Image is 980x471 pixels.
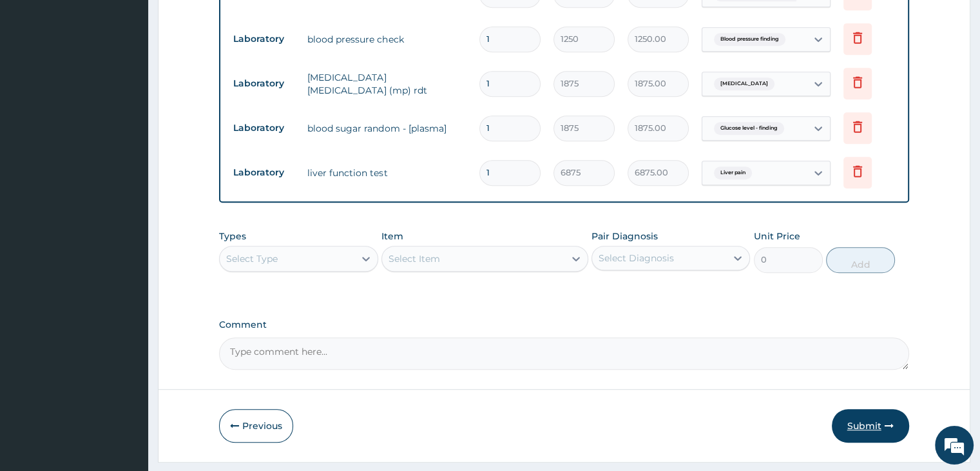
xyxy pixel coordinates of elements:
td: Laboratory [227,72,301,95]
td: [MEDICAL_DATA] [MEDICAL_DATA] (mp) rdt [301,65,472,103]
button: Previous [219,409,293,443]
span: We're online! [75,149,178,279]
td: blood sugar random - [plasma] [301,115,472,141]
td: blood pressure check [301,26,472,52]
div: Select Type [226,252,278,265]
button: Submit [832,409,909,443]
label: Comment [219,319,908,330]
span: Blood pressure finding [714,33,785,46]
div: Chat with us now [67,72,216,89]
label: Item [381,230,403,243]
label: Unit Price [754,230,800,243]
div: Select Diagnosis [599,252,674,265]
td: Laboratory [227,161,301,185]
span: [MEDICAL_DATA] [714,77,774,90]
textarea: Type your message and hit 'Enter' [6,325,245,370]
div: Minimize live chat window [211,6,242,37]
button: Add [826,247,895,273]
td: liver function test [301,160,472,186]
img: d_794563401_company_1708531726252_794563401 [24,65,52,97]
label: Types [219,231,246,242]
span: Glucose level - finding [714,122,784,135]
td: Laboratory [227,27,301,51]
label: Pair Diagnosis [591,230,658,243]
td: Laboratory [227,116,301,140]
span: Liver pain [714,166,752,179]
